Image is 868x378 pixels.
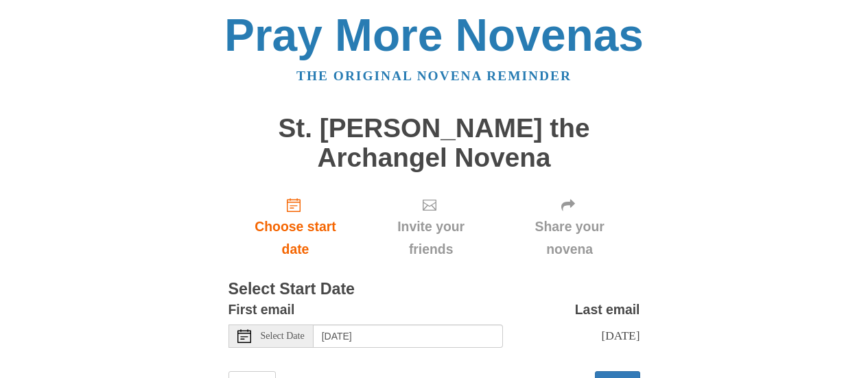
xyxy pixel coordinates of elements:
div: Click "Next" to confirm your start date first. [500,186,640,268]
span: Share your novena [513,215,626,261]
label: Last email [575,298,640,321]
a: Pray More Novenas [224,10,644,60]
span: Select Date [261,331,305,341]
label: First email [228,298,295,321]
span: Choose start date [242,215,349,261]
a: The original novena reminder [296,69,572,83]
h1: St. [PERSON_NAME] the Archangel Novena [228,114,640,172]
div: Click "Next" to confirm your start date first. [362,186,499,268]
span: Invite your friends [376,215,485,261]
a: Choose start date [228,186,363,268]
span: [DATE] [601,329,640,342]
h3: Select Start Date [228,281,640,298]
